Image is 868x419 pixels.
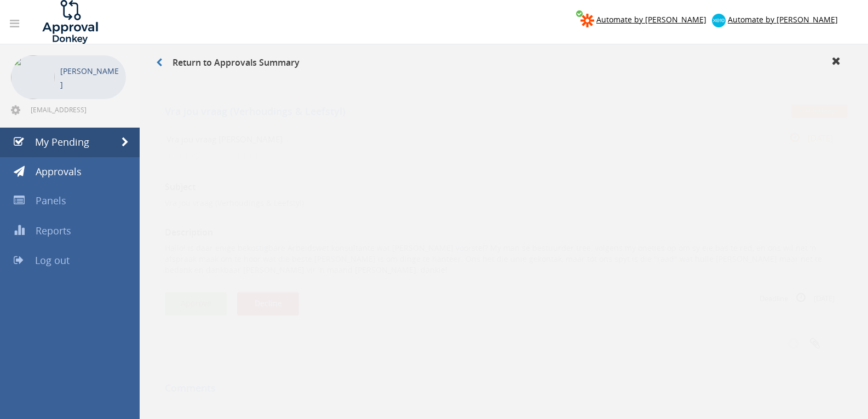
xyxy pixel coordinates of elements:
[166,124,729,134] h4: Vra jou vraag [PERSON_NAME]
[778,122,833,134] small: [DATE]
[166,140,203,148] small: an hour ago
[165,372,835,383] h5: Comments
[36,194,66,207] span: Panels
[60,64,120,91] p: [PERSON_NAME]
[165,217,843,227] h3: Description
[712,14,726,27] img: xero-logo.png
[165,172,843,182] h3: Subject
[728,14,838,25] span: Automate by [PERSON_NAME]
[580,14,594,27] img: zapier-logomark.png
[165,232,843,265] p: Hallo! is daar enige bekostigbare Arbeidswet konsultante wat [PERSON_NAME] voorstel? My man se be...
[36,224,71,237] span: Reports
[165,96,641,110] h5: Vra jou vraag (Verhoudings & Leefstyl)
[35,135,89,148] span: My Pending
[596,14,706,25] span: Automate by [PERSON_NAME]
[31,105,124,114] span: [EMAIL_ADDRESS][DOMAIN_NAME]
[165,282,227,305] button: Approve
[36,165,82,178] span: Approvals
[760,282,835,294] small: Deadline [DATE]
[156,58,300,68] h3: Return to Approvals Summary
[237,282,299,305] button: Decline
[35,254,70,267] span: Log out
[792,94,847,107] span: Pending
[225,140,268,148] small: 0 comments...
[165,187,843,198] p: Vra jou vraag (Verhoudings & Leefstyl)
